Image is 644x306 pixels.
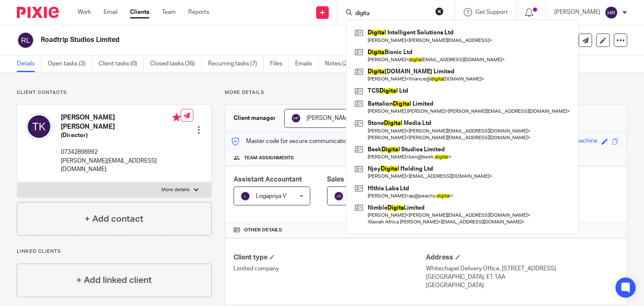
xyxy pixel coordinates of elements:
[435,7,444,16] button: Clear
[104,8,117,16] a: Email
[17,7,59,18] img: Pixie
[244,227,282,233] span: Other details
[26,113,52,140] img: svg%3E
[426,281,618,290] p: [GEOGRAPHIC_DATA]
[291,113,301,123] img: svg%3E
[99,56,144,72] a: Client tasks (0)
[605,6,618,19] img: svg%3E
[61,148,181,156] p: 07342898992
[208,56,264,72] a: Recurring tasks (7)
[162,8,176,16] a: Team
[61,113,181,131] h4: [PERSON_NAME] [PERSON_NAME]
[354,10,430,18] input: Search
[234,176,302,183] span: Assistant Accountant
[225,89,627,96] p: More details
[426,253,618,262] h4: Address
[150,56,202,72] a: Closed tasks (36)
[61,157,181,174] p: [PERSON_NAME][EMAIL_ADDRESS][DOMAIN_NAME]
[17,56,42,72] a: Details
[17,248,212,255] p: Linked clients
[161,187,190,193] p: More details
[17,89,212,96] p: Client contacts
[61,131,181,140] h5: (Director)
[85,213,143,226] h4: + Add contact
[130,8,149,16] a: Clients
[78,8,91,16] a: Work
[327,176,369,183] span: Sales Person
[41,36,419,44] h2: Roadtrip Studios Limited
[48,56,92,72] a: Open tasks (3)
[234,253,426,262] h4: Client type
[240,191,250,201] img: svg%3E
[334,191,344,201] img: svg%3E
[295,56,319,72] a: Emails
[426,265,618,273] p: Whitechapel Delivery Office, [STREET_ADDRESS]
[188,8,209,16] a: Reports
[17,31,34,49] img: svg%3E
[325,56,356,72] a: Notes (2)
[426,273,618,281] p: [GEOGRAPHIC_DATA], E1 1AA
[76,274,152,287] h4: + Add linked client
[172,113,181,122] i: Primary
[554,8,600,16] p: [PERSON_NAME]
[231,137,376,145] p: Master code for secure communications and files
[475,9,508,15] span: Get Support
[234,265,426,273] p: Limited company
[256,193,286,199] span: Logapriya V
[270,56,289,72] a: Files
[244,155,294,161] span: Team assignments
[306,115,353,121] span: [PERSON_NAME]
[234,114,276,122] h3: Client manager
